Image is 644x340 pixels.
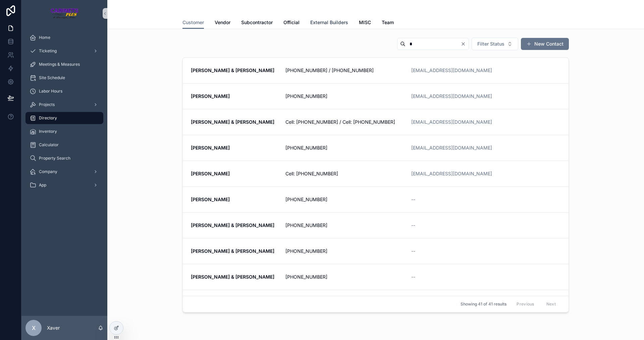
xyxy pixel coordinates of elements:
[25,166,103,178] a: Company
[285,93,403,100] span: [PHONE_NUMBER]
[183,290,569,316] a: [PERSON_NAME][PHONE_NUMBER] / [PHONE_NUMBER][EMAIL_ADDRESS][DOMAIN_NAME]
[182,16,204,29] a: Customer
[241,19,273,26] span: Subcontractor
[39,89,62,94] span: Labor Hours
[215,19,230,26] span: Vendor
[39,75,65,80] span: Site Schedule
[411,274,415,280] span: --
[39,142,59,148] span: Calculator
[39,169,57,174] span: Company
[359,16,371,30] a: MISC
[285,196,403,203] span: [PHONE_NUMBER]
[32,324,36,332] span: X
[39,156,70,161] span: Property Search
[310,16,348,30] a: External Builders
[359,19,371,26] span: MISC
[285,222,403,229] span: [PHONE_NUMBER]
[183,109,569,135] a: [PERSON_NAME] & [PERSON_NAME]Cell: [PHONE_NUMBER] / Cell: [PHONE_NUMBER][EMAIL_ADDRESS][DOMAIN_NAME]
[477,41,504,47] span: Filter Status
[191,171,230,176] strong: [PERSON_NAME]
[191,67,274,73] strong: [PERSON_NAME] & [PERSON_NAME]
[191,222,274,228] strong: [PERSON_NAME] & [PERSON_NAME]
[39,48,57,54] span: Ticketing
[461,301,506,307] span: Showing 41 of 41 results
[25,179,103,191] a: App
[285,274,403,280] span: [PHONE_NUMBER]
[39,35,50,40] span: Home
[382,16,394,30] a: Team
[25,45,103,57] a: Ticketing
[215,16,230,30] a: Vendor
[183,186,569,212] a: [PERSON_NAME][PHONE_NUMBER]--
[283,19,300,26] span: Official
[25,72,103,84] a: Site Schedule
[382,19,394,26] span: Team
[191,196,230,202] strong: [PERSON_NAME]
[191,93,230,99] strong: [PERSON_NAME]
[411,67,492,74] a: [EMAIL_ADDRESS][DOMAIN_NAME]
[310,19,348,26] span: External Builders
[285,170,403,177] span: Cell: [PHONE_NUMBER]
[25,32,103,44] a: Home
[411,93,492,100] a: [EMAIL_ADDRESS][DOMAIN_NAME]
[25,58,103,70] a: Meetings & Measures
[39,129,57,134] span: Inventory
[472,38,518,50] button: Select Button
[183,83,569,109] a: [PERSON_NAME][PHONE_NUMBER][EMAIL_ADDRESS][DOMAIN_NAME]
[411,170,492,177] a: [EMAIL_ADDRESS][DOMAIN_NAME]
[191,145,230,151] strong: [PERSON_NAME]
[25,125,103,137] a: Inventory
[25,112,103,124] a: Directory
[191,274,274,280] strong: [PERSON_NAME] & [PERSON_NAME]
[25,152,103,164] a: Property Search
[39,102,55,107] span: Projects
[411,222,415,229] span: --
[25,139,103,151] a: Calculator
[191,119,274,125] strong: [PERSON_NAME] & [PERSON_NAME]
[39,115,57,121] span: Directory
[39,62,80,67] span: Meetings & Measures
[285,119,403,125] span: Cell: [PHONE_NUMBER] / Cell: [PHONE_NUMBER]
[39,182,46,188] span: App
[285,248,403,254] span: [PHONE_NUMBER]
[21,27,107,200] div: scrollable content
[183,238,569,264] a: [PERSON_NAME] & [PERSON_NAME][PHONE_NUMBER]--
[411,196,415,203] span: --
[241,16,273,30] a: Subcontractor
[183,135,569,161] a: [PERSON_NAME][PHONE_NUMBER][EMAIL_ADDRESS][DOMAIN_NAME]
[183,264,569,290] a: [PERSON_NAME] & [PERSON_NAME][PHONE_NUMBER]--
[283,16,300,30] a: Official
[183,212,569,238] a: [PERSON_NAME] & [PERSON_NAME][PHONE_NUMBER]--
[47,325,60,331] p: Xaver
[411,145,492,151] a: [EMAIL_ADDRESS][DOMAIN_NAME]
[411,119,492,125] a: [EMAIL_ADDRESS][DOMAIN_NAME]
[183,161,569,186] a: [PERSON_NAME]Cell: [PHONE_NUMBER][EMAIL_ADDRESS][DOMAIN_NAME]
[285,67,403,74] span: [PHONE_NUMBER] / [PHONE_NUMBER]
[521,38,569,50] button: New Contact
[50,8,79,19] img: App logo
[285,145,403,151] span: [PHONE_NUMBER]
[25,85,103,97] a: Labor Hours
[411,248,415,254] span: --
[182,19,204,26] span: Customer
[461,41,469,47] button: Clear
[25,99,103,111] a: Projects
[191,248,274,254] strong: [PERSON_NAME] & [PERSON_NAME]
[183,58,569,83] a: [PERSON_NAME] & [PERSON_NAME][PHONE_NUMBER] / [PHONE_NUMBER][EMAIL_ADDRESS][DOMAIN_NAME]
